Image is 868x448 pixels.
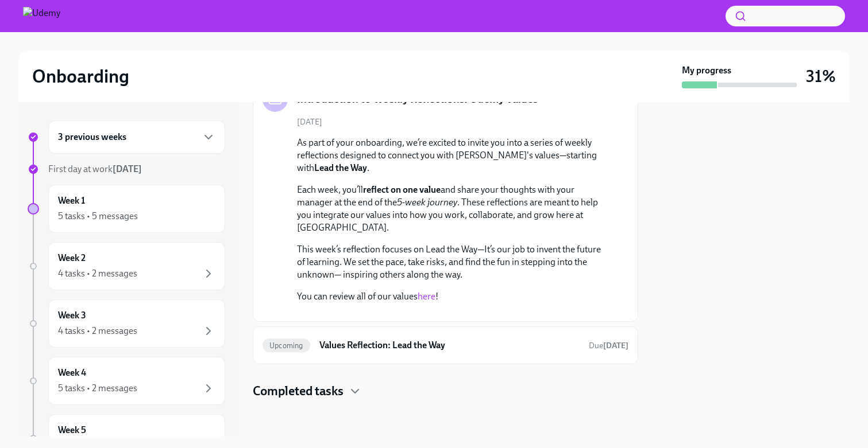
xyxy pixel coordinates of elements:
[28,242,225,290] a: Week 24 tasks • 2 messages
[253,383,638,400] div: Completed tasks
[58,325,137,337] div: 4 tasks • 2 messages
[32,65,129,88] h2: Onboarding
[58,267,137,280] div: 4 tasks • 2 messages
[297,290,610,303] p: You can review all of our values !
[58,210,138,223] div: 5 tasks • 5 messages
[58,382,137,395] div: 5 tasks • 2 messages
[58,367,86,379] h6: Week 4
[682,64,731,77] strong: My progress
[297,243,610,281] p: This week’s reflection focuses on Lead the Way—It’s our job to invent the future of learning. We ...
[58,131,126,143] h6: 3 previous weeks
[603,341,628,350] strong: [DATE]
[297,137,610,174] p: As part of your onboarding, we’re excited to invite you into a series of weekly reflections desig...
[28,299,225,348] a: Week 34 tasks • 2 messages
[58,424,86,437] h6: Week 5
[263,336,628,354] a: UpcomingValues Reflection: Lead the WayDue[DATE]
[28,163,225,176] a: First day at work[DATE]
[297,116,322,127] span: [DATE]
[263,341,310,350] span: Upcoming
[48,163,142,174] span: First day at work
[314,162,367,173] strong: Lead the Way
[806,66,836,87] h3: 31%
[23,7,60,25] img: Udemy
[28,357,225,405] a: Week 45 tasks • 2 messages
[28,185,225,233] a: Week 15 tasks • 5 messages
[363,184,441,195] strong: reflect on one value
[418,291,435,302] a: here
[113,163,142,174] strong: [DATE]
[48,120,225,154] div: 3 previous weeks
[319,339,580,352] h6: Values Reflection: Lead the Way
[297,184,610,234] p: Each week, you’ll and share your thoughts with your manager at the end of the . These reflections...
[589,340,628,351] span: August 18th, 2025 10:00
[58,309,86,322] h6: Week 3
[253,383,344,400] h4: Completed tasks
[58,194,85,207] h6: Week 1
[58,252,86,264] h6: Week 2
[589,341,628,350] span: Due
[397,197,457,208] em: 5-week journey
